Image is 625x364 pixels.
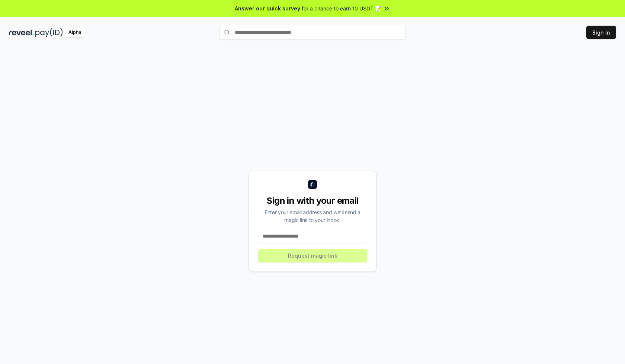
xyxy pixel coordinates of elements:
[235,4,300,12] span: Answer our quick survey
[258,195,367,207] div: Sign in with your email
[308,180,317,189] img: logo_small
[586,26,616,39] button: Sign In
[302,4,381,12] span: for a chance to earn 10 USDT 📝
[9,28,34,37] img: reveel_dark
[64,28,85,37] div: Alpha
[258,208,367,224] div: Enter your email address and we’ll send a magic link to your inbox.
[35,28,63,37] img: pay_id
